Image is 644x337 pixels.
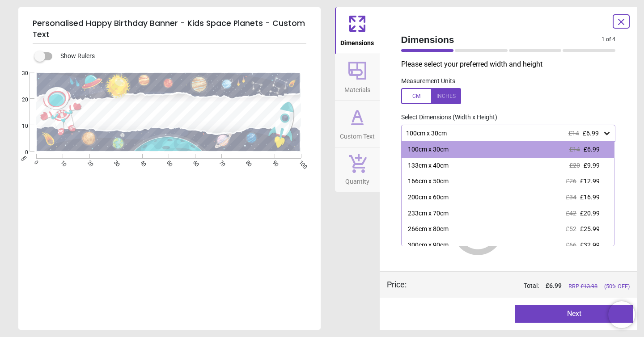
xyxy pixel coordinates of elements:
span: £ 13.98 [580,283,597,290]
span: Custom Text [340,128,375,141]
span: Materials [344,81,370,95]
button: Dimensions [335,7,380,54]
div: Price : [387,279,407,290]
span: £32.99 [580,241,600,249]
span: £ [546,282,562,291]
div: 266cm x 80cm [408,225,449,234]
span: 6.99 [549,282,562,289]
span: (50% OFF) [604,282,630,291]
span: 30 [11,70,28,77]
span: £16.99 [580,194,600,201]
button: Materials [335,54,380,101]
span: £66 [566,241,576,249]
div: 233cm x 70cm [408,209,449,218]
span: £52 [566,225,576,232]
span: £14 [568,130,579,137]
div: 100cm x 30cm [405,130,603,137]
iframe: Brevo live chat [608,301,635,328]
span: £6.99 [584,146,600,153]
span: £9.99 [584,162,600,169]
span: Quantity [345,173,369,186]
div: Total: [420,282,630,291]
button: Quantity [335,147,380,192]
span: £34 [566,194,576,201]
div: 200cm x 60cm [408,193,449,202]
span: 10 [11,122,28,130]
span: £20 [569,162,580,169]
span: £14 [569,146,580,153]
div: 300cm x 90cm [408,241,449,250]
div: 100cm x 30cm [408,145,449,154]
div: 166cm x 50cm [408,177,449,186]
span: 0 [11,149,28,156]
button: Custom Text [335,101,380,147]
span: £26 [566,177,576,185]
span: £6.99 [583,130,599,137]
span: 1 of 4 [602,36,615,43]
span: £20.99 [580,210,600,217]
label: Measurement Units [401,77,455,86]
span: Dimensions [401,33,602,46]
p: Please select your preferred width and height [401,59,623,69]
span: 20 [11,96,28,104]
span: £12.99 [580,177,600,185]
span: £25.99 [580,225,600,232]
span: RRP [568,282,597,291]
div: Show Rulers [40,51,321,62]
span: Dimensions [340,34,374,48]
div: 133cm x 40cm [408,161,449,170]
button: Next [515,305,633,323]
label: Select Dimensions (Width x Height) [394,113,497,122]
h5: Personalised Happy Birthday Banner - Kids Space Planets - Custom Text [33,14,306,44]
span: £42 [566,210,576,217]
